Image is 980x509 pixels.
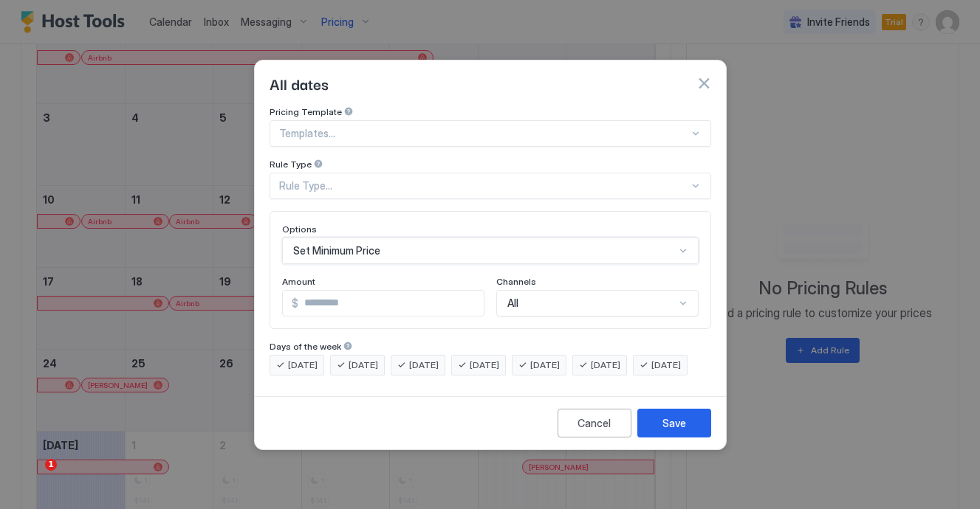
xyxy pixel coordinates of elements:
[578,415,611,431] div: Cancel
[591,359,620,372] span: [DATE]
[279,179,689,193] div: Rule Type...
[293,244,380,257] span: Set Minimum Price
[496,276,536,287] span: Channels
[298,291,484,316] input: Input Field
[270,106,342,117] span: Pricing Template
[558,409,631,437] button: Cancel
[270,159,312,170] span: Rule Type
[637,409,711,437] button: Save
[270,72,329,94] span: All dates
[288,359,318,372] span: [DATE]
[470,359,499,372] span: [DATE]
[530,359,560,372] span: [DATE]
[292,297,298,310] span: $
[651,359,681,372] span: [DATE]
[662,415,686,431] div: Save
[409,359,439,372] span: [DATE]
[282,224,317,235] span: Options
[282,276,315,287] span: Amount
[507,297,518,310] span: All
[270,341,341,352] span: Days of the week
[15,459,50,494] iframe: Intercom live chat
[349,359,378,372] span: [DATE]
[45,459,57,471] span: 1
